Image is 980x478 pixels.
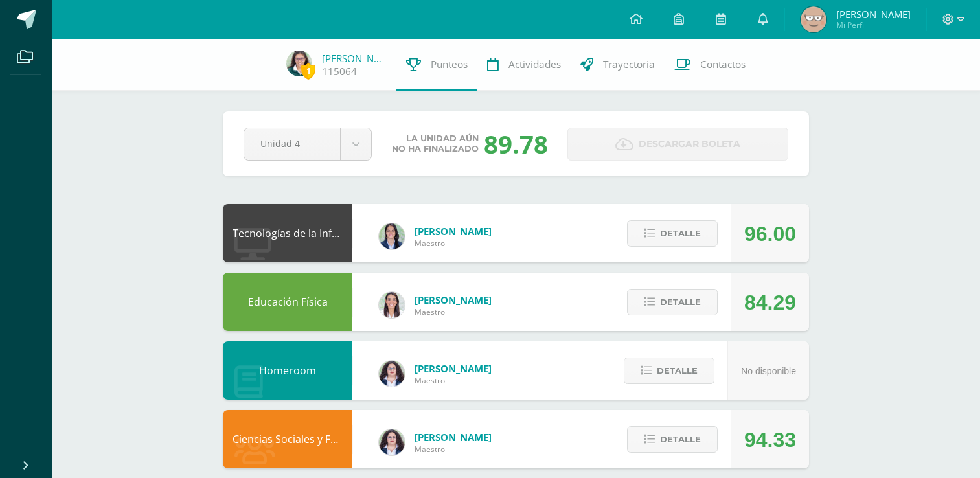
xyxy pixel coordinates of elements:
[415,293,492,306] span: [PERSON_NAME]
[627,289,718,315] button: Detalle
[836,19,911,30] span: Mi Perfil
[223,204,352,262] div: Tecnologías de la Información y Comunicación: Computación
[301,63,315,79] span: 1
[223,410,352,468] div: Ciencias Sociales y Formación Ciudadana
[744,273,796,332] div: 84.29
[639,128,740,160] span: Descargar boleta
[415,375,492,386] span: Maestro
[431,58,468,71] span: Punteos
[627,426,718,453] button: Detalle
[484,127,548,161] div: 89.78
[379,361,405,387] img: ba02aa29de7e60e5f6614f4096ff8928.png
[657,359,698,383] span: Detalle
[286,51,312,76] img: bd975e01ef2ad62bbd7584dbf438c725.png
[379,292,405,318] img: 68dbb99899dc55733cac1a14d9d2f825.png
[744,411,796,469] div: 94.33
[836,8,911,21] span: [PERSON_NAME]
[415,431,492,444] span: [PERSON_NAME]
[379,429,405,455] img: ba02aa29de7e60e5f6614f4096ff8928.png
[322,52,387,65] a: [PERSON_NAME]
[477,39,571,91] a: Actividades
[744,205,796,263] div: 96.00
[244,128,371,160] a: Unidad 4
[627,220,718,247] button: Detalle
[801,6,826,32] img: b08fa849ce700c2446fec7341b01b967.png
[379,223,405,249] img: 7489ccb779e23ff9f2c3e89c21f82ed0.png
[660,427,701,451] span: Detalle
[392,133,479,154] span: La unidad aún no ha finalizado
[415,238,492,249] span: Maestro
[660,290,701,314] span: Detalle
[223,273,352,331] div: Educación Física
[741,366,796,376] span: No disponible
[665,39,755,91] a: Contactos
[700,58,746,71] span: Contactos
[415,362,492,375] span: [PERSON_NAME]
[624,358,714,384] button: Detalle
[660,222,701,245] span: Detalle
[415,225,492,238] span: [PERSON_NAME]
[396,39,477,91] a: Punteos
[415,444,492,455] span: Maestro
[260,128,324,159] span: Unidad 4
[603,58,655,71] span: Trayectoria
[508,58,561,71] span: Actividades
[415,306,492,317] span: Maestro
[571,39,665,91] a: Trayectoria
[223,341,352,400] div: Homeroom
[322,65,357,78] a: 115064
